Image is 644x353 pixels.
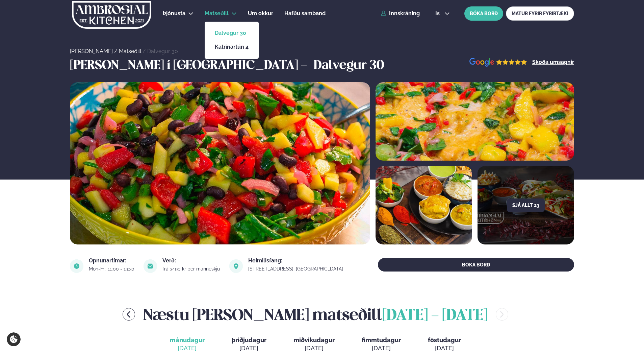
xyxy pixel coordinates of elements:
[70,259,83,273] img: image alt
[378,258,574,272] button: BÓKA BORÐ
[496,308,508,321] button: menu-btn-right
[163,9,185,18] a: Þjónusta
[232,344,266,352] div: [DATE]
[376,82,574,161] img: image alt
[382,308,488,323] span: [DATE] - [DATE]
[89,258,135,263] div: Opnunartímar:
[205,10,229,17] span: Matseðill
[532,60,574,65] a: Skoða umsagnir
[428,336,461,344] span: föstudagur
[248,265,344,273] a: link
[428,344,461,352] div: [DATE]
[469,58,527,67] img: image alt
[284,10,326,17] span: Hafðu samband
[506,6,574,21] a: MATUR FYRIR FYRIRTÆKI
[284,9,326,18] a: Hafðu samband
[435,11,442,16] span: is
[71,1,152,29] img: logo
[248,10,273,17] span: Um okkur
[507,198,545,212] button: Sjá allt 23
[362,336,401,344] span: fimmtudagur
[162,258,221,263] div: Verð:
[215,30,249,36] a: Dalvegur 30
[464,6,503,21] button: BÓKA BORÐ
[232,336,266,344] span: þriðjudagur
[205,9,229,18] a: Matseðill
[293,344,335,352] div: [DATE]
[89,266,135,272] div: Mon-Fri: 11:00 - 13:30
[163,10,185,17] span: Þjónusta
[248,258,344,263] div: Heimilisfang:
[170,344,205,352] div: [DATE]
[162,266,221,272] div: frá 3490 kr per manneskju
[70,82,370,244] img: image alt
[430,11,455,16] button: is
[293,336,335,344] span: miðvikudagur
[143,48,147,54] span: /
[147,48,178,54] a: Dalvegur 30
[248,9,273,18] a: Um okkur
[119,48,141,54] a: Matseðill
[381,10,420,17] a: Innskráning
[144,259,157,273] img: image alt
[143,303,488,325] h2: Næstu [PERSON_NAME] matseðill
[170,336,205,344] span: mánudagur
[362,344,401,352] div: [DATE]
[123,308,135,321] button: menu-btn-left
[376,166,472,244] img: image alt
[215,44,249,50] a: Katrínartún 4
[114,48,119,54] span: /
[7,332,21,346] a: Cookie settings
[314,58,384,74] h3: Dalvegur 30
[70,48,113,54] a: [PERSON_NAME]
[229,259,243,273] img: image alt
[70,58,310,74] h3: [PERSON_NAME] í [GEOGRAPHIC_DATA] -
